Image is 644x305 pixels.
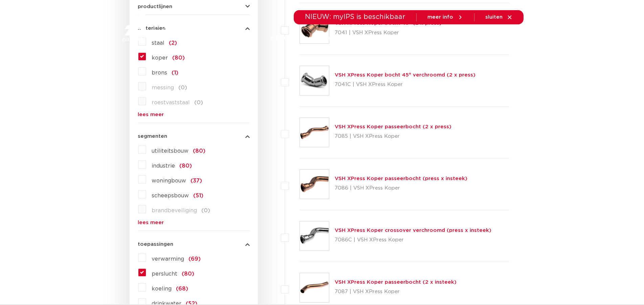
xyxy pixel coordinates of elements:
a: VSH XPress Koper passeerbocht (2 x press) [335,124,451,129]
span: woningbouw [152,178,186,183]
nav: Menu [230,24,456,52]
a: VSH XPress Koper bocht 45° verchroomd (2 x press) [335,72,475,78]
button: toepassingen [138,242,250,247]
a: lees meer [138,112,250,117]
span: verwarming [152,256,184,262]
span: messing [152,85,174,90]
p: 7085 | VSH XPress Koper [335,131,451,142]
p: 7086C | VSH XPress Koper [335,235,491,245]
span: toepassingen [138,242,173,247]
a: lees meer [138,220,250,225]
span: scheepsbouw [152,193,189,198]
a: downloads [355,24,384,52]
span: brandbeveiliging [152,208,197,213]
span: perslucht [152,271,177,277]
span: (80) [193,148,205,154]
a: over ons [432,24,456,52]
img: Thumbnail for VSH XPress Koper passeerbocht (2 x press) [300,118,329,147]
div: my IPS [490,24,496,52]
a: VSH XPress Koper passeerbocht (2 x insteek) [335,280,457,285]
p: 7086 | VSH XPress Koper [335,183,467,194]
a: sluiten [485,14,513,20]
span: industrie [152,163,175,169]
span: koeling [152,286,172,291]
span: (80) [182,271,194,277]
span: meer info [427,15,453,20]
a: services [397,24,419,52]
p: 7087 | VSH XPress Koper [335,286,457,297]
span: (80) [172,55,185,61]
span: (68) [176,286,188,291]
span: (37) [191,178,202,183]
a: meer info [427,14,463,20]
span: (0) [194,100,203,105]
img: Thumbnail for VSH XPress Koper crossover verchroomd (press x insteek) [300,221,329,250]
span: NIEUW: myIPS is beschikbaar [305,14,405,20]
span: (0) [178,85,187,90]
span: brons [152,70,167,75]
a: VSH XPress Koper crossover verchroomd (press x insteek) [335,228,491,233]
span: sluiten [485,15,503,20]
a: VSH XPress Koper passeerbocht (press x insteek) [335,176,467,181]
span: roestvaststaal [152,100,190,105]
a: producten [230,24,257,52]
button: segmenten [138,134,250,139]
span: utiliteitsbouw [152,148,188,154]
a: markten [271,24,292,52]
span: (69) [188,256,201,262]
img: Thumbnail for VSH XPress Koper bocht 45° verchroomd (2 x press) [300,66,329,95]
span: (51) [193,193,203,198]
span: koper [152,55,168,61]
img: Thumbnail for VSH XPress Koper passeerbocht (2 x insteek) [300,273,329,302]
a: toepassingen [306,24,341,52]
span: (80) [179,163,192,169]
span: segmenten [138,134,167,139]
img: Thumbnail for VSH XPress Koper passeerbocht (press x insteek) [300,170,329,199]
span: (0) [201,208,210,213]
span: (1) [172,70,178,75]
p: 7041C | VSH XPress Koper [335,79,475,90]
